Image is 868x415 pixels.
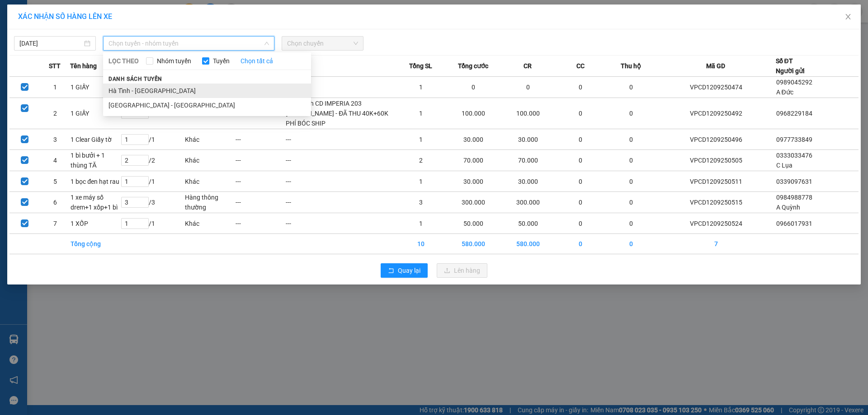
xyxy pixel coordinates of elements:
td: --- [285,213,396,234]
td: Khác [184,150,235,171]
td: 1 [396,129,446,150]
td: 30.000 [446,129,501,150]
td: VPCD1209250505 [656,150,776,171]
li: [GEOGRAPHIC_DATA] - [GEOGRAPHIC_DATA] [103,98,311,112]
span: 0977733849 [776,136,812,143]
td: VPCD1209250492 [656,98,776,129]
td: 0 [606,192,656,213]
td: --- [285,192,396,213]
td: --- [235,129,286,150]
td: --- [235,192,286,213]
td: 0 [555,77,606,98]
button: Close [835,5,861,30]
td: 30.000 [501,171,556,192]
span: Quay lại [398,266,420,275]
span: Tuyến [209,56,233,66]
span: Tên hàng [70,61,97,71]
span: 0968229184 [776,110,812,117]
td: VPCD1209250474 [656,77,776,98]
td: VPCD1209250511 [656,171,776,192]
td: VPCD1209250515 [656,192,776,213]
div: Số ĐT Người gửi [776,56,805,76]
td: 0 [606,98,656,129]
span: STT [49,61,61,71]
span: Tổng cước [458,61,488,71]
td: 0 [555,171,606,192]
td: 7 [40,213,70,234]
td: SÍP : Sảnh CD IMPERIA 203 [PERSON_NAME] - ĐÃ THU 40K+60K PHÍ BÓC SHIP [285,98,396,129]
span: XÁC NHẬN SỐ HÀNG LÊN XE [18,12,112,21]
span: CR [524,61,532,71]
td: / 1 [121,129,184,150]
li: Hà Tĩnh - [GEOGRAPHIC_DATA] [103,84,311,98]
td: 70.000 [446,150,501,171]
span: CC [576,61,585,71]
button: rollbackQuay lại [381,263,428,278]
td: --- [235,213,286,234]
td: 10 [396,234,446,254]
td: --- [285,150,396,171]
span: 0333033476 [776,152,812,159]
td: --- [235,150,286,171]
td: / 2 [121,150,184,171]
span: Chọn chuyến [287,37,358,50]
td: 2 [396,150,446,171]
td: 1 [396,98,446,129]
td: 70.000 [501,150,556,171]
span: Chọn tuyến - nhóm tuyến [108,37,269,50]
td: 300.000 [501,192,556,213]
td: 0 [606,213,656,234]
td: 50.000 [446,213,501,234]
td: 1 xe máy số drem+1 xốp+1 bì [70,192,121,213]
span: Danh sách tuyến [103,75,168,83]
td: Khác [184,171,235,192]
td: 3 [40,129,70,150]
td: 0 [606,171,656,192]
td: 580.000 [501,234,556,254]
td: 580.000 [446,234,501,254]
span: Nhóm tuyến [153,56,195,66]
span: down [264,41,269,46]
td: --- [285,129,396,150]
td: 2 [40,98,70,129]
td: 0 [555,98,606,129]
span: Tổng SL [409,61,432,71]
td: 1 bọc đen hạt rau [70,171,121,192]
td: 1 Clear Giấy tờ [70,129,121,150]
td: 1 [396,213,446,234]
td: 0 [446,77,501,98]
span: A Đức [776,89,793,96]
td: --- [285,171,396,192]
td: 0 [606,77,656,98]
td: 4 [40,150,70,171]
td: 50.000 [501,213,556,234]
td: 6 [40,192,70,213]
td: 1 GIẤY [70,98,121,129]
td: 0 [606,234,656,254]
span: 0989045292 [776,79,812,86]
td: 1 [396,77,446,98]
td: 1 bì bưởi + 1 thùng TĂ [70,150,121,171]
span: Thu hộ [621,61,641,71]
span: Mã GD [706,61,725,71]
span: A Quỳnh [776,204,800,211]
td: 0 [555,129,606,150]
button: uploadLên hàng [437,263,487,278]
td: 0 [555,234,606,254]
td: Hàng thông thường [184,192,235,213]
td: 0 [555,213,606,234]
td: 100.000 [501,98,556,129]
span: close [844,13,852,20]
td: / 1 [121,213,184,234]
td: Khác [184,213,235,234]
td: 0 [606,129,656,150]
td: 0 [555,150,606,171]
td: Tổng cộng [70,234,121,254]
span: C Lụa [776,162,793,169]
td: 0 [606,150,656,171]
td: 5 [40,171,70,192]
span: 0984988778 [776,194,812,201]
td: 7 [656,234,776,254]
td: / 1 [121,171,184,192]
td: 1 [396,171,446,192]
